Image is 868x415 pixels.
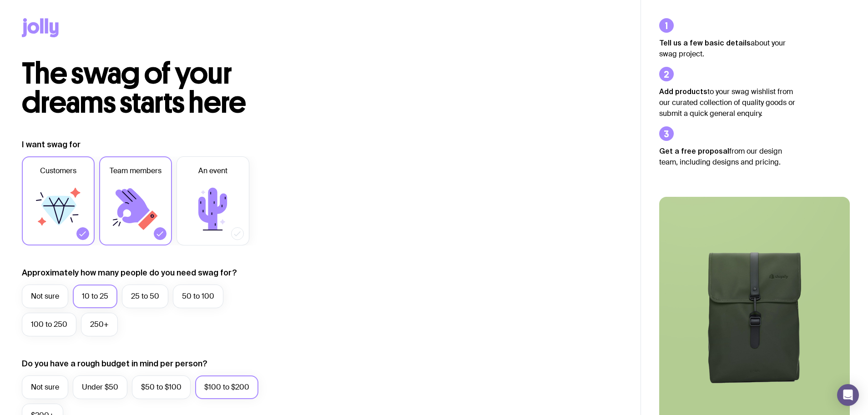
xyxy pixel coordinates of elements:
[659,87,707,95] strong: Add products
[22,285,68,308] label: Not sure
[22,375,68,399] label: Not sure
[22,267,237,278] label: Approximately how many people do you need swag for?
[132,375,191,399] label: $50 to $100
[659,39,751,47] strong: Tell us a few basic details
[22,358,207,369] label: Do you have a rough budget in mind per person?
[659,37,796,60] p: about your swag project.
[122,285,168,308] label: 25 to 50
[81,313,118,336] label: 250+
[195,375,258,399] label: $100 to $200
[22,55,246,120] span: The swag of your dreams starts here
[22,313,76,336] label: 100 to 250
[659,147,729,155] strong: Get a free proposal
[110,165,161,176] span: Team members
[73,285,117,308] label: 10 to 25
[173,285,223,308] label: 50 to 100
[22,139,81,150] label: I want swag for
[837,384,859,406] div: Open Intercom Messenger
[659,86,796,119] p: to your swag wishlist from our curated collection of quality goods or submit a quick general enqu...
[198,165,227,176] span: An event
[40,165,76,176] span: Customers
[73,375,127,399] label: Under $50
[659,145,796,168] p: from our design team, including designs and pricing.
